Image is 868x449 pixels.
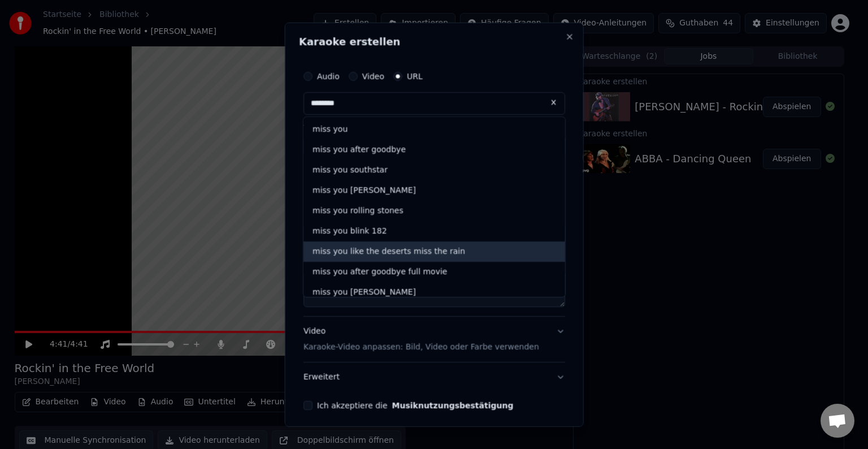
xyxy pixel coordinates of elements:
[317,401,513,409] label: Ich akzeptiere die
[303,362,565,392] button: Erweitert
[303,180,565,201] div: miss you [PERSON_NAME]
[392,401,513,409] button: Ich akzeptiere die
[303,160,565,180] div: miss you southstar
[299,37,570,47] h2: Karaoke erstellen
[303,342,539,353] p: Karaoke-Video anpassen: Bild, Video oder Farbe verwenden
[362,72,384,80] label: Video
[303,262,565,282] div: miss you after goodbye full movie
[303,201,565,221] div: miss you rolling stones
[407,72,423,80] label: URL
[303,119,565,140] div: miss you
[303,241,565,262] div: miss you like the deserts miss the rain
[303,221,565,241] div: miss you blink 182
[303,317,565,362] button: VideoKaraoke-Video anpassen: Bild, Video oder Farbe verwenden
[303,140,565,160] div: miss you after goodbye
[303,282,565,303] div: miss you [PERSON_NAME]
[317,72,340,80] label: Audio
[303,326,539,353] div: Video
